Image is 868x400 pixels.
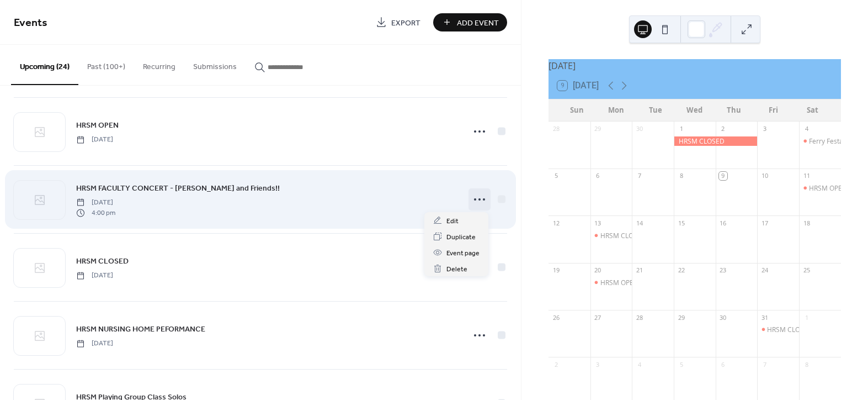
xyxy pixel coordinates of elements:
[433,13,507,31] button: Add Event
[446,231,476,243] span: Duplicate
[719,125,727,133] div: 2
[76,339,113,349] span: [DATE]
[757,325,799,334] div: HRSM CLOSED
[677,125,685,133] div: 1
[714,99,753,122] div: Thu
[590,278,632,287] div: HRSM OPEN
[636,99,675,122] div: Tue
[674,136,757,146] div: HRSM CLOSED
[802,266,811,275] div: 25
[446,248,480,259] span: Event page
[802,219,811,227] div: 18
[78,45,134,84] button: Past (100+)
[799,136,841,146] div: Ferry Festa Performance
[760,313,769,322] div: 31
[635,219,643,227] div: 14
[552,360,560,369] div: 2
[594,219,602,227] div: 13
[552,172,560,180] div: 5
[719,360,727,369] div: 6
[76,119,119,131] a: HRSM OPEN
[802,125,811,133] div: 4
[719,313,727,322] div: 30
[76,323,205,335] a: HRSM NURSING HOME PEFORMANCE
[793,99,832,122] div: Sat
[76,182,280,194] a: HRSM FACULTY CONCERT - [PERSON_NAME] and Friends!!
[76,255,129,267] a: HRSM CLOSED
[594,313,602,322] div: 27
[134,45,184,84] button: Recurring
[754,99,793,122] div: Fri
[457,17,499,29] span: Add Event
[14,12,47,34] span: Events
[76,208,115,218] span: 4:00 pm
[446,264,467,275] span: Delete
[635,360,643,369] div: 4
[76,271,113,281] span: [DATE]
[802,360,811,369] div: 8
[76,256,129,267] span: HRSM CLOSED
[552,219,560,227] div: 12
[11,45,78,85] button: Upcoming (24)
[760,266,769,275] div: 24
[597,99,636,122] div: Mon
[594,360,602,369] div: 3
[802,313,811,322] div: 1
[552,313,560,322] div: 26
[594,125,602,133] div: 29
[184,45,246,84] button: Submissions
[760,360,769,369] div: 7
[594,172,602,180] div: 6
[446,215,459,227] span: Edit
[635,172,643,180] div: 7
[76,198,115,208] span: [DATE]
[677,266,685,275] div: 22
[675,99,714,122] div: Wed
[677,313,685,322] div: 29
[677,172,685,180] div: 8
[549,59,841,72] div: [DATE]
[76,324,205,335] span: HRSM NURSING HOME PEFORMANCE
[719,172,727,180] div: 9
[760,172,769,180] div: 10
[767,325,813,334] div: HRSM CLOSED
[719,219,727,227] div: 16
[635,266,643,275] div: 21
[552,266,560,275] div: 19
[677,360,685,369] div: 5
[590,231,632,240] div: HRSM CLOSED
[600,278,638,287] div: HRSM OPEN
[809,183,847,193] div: HRSM OPEN
[635,313,643,322] div: 28
[635,125,643,133] div: 30
[760,125,769,133] div: 3
[76,183,280,194] span: HRSM FACULTY CONCERT - [PERSON_NAME] and Friends!!
[76,135,113,145] span: [DATE]
[557,99,597,122] div: Sun
[799,183,841,193] div: HRSM OPEN
[76,120,119,131] span: HRSM OPEN
[719,266,727,275] div: 23
[802,172,811,180] div: 11
[760,219,769,227] div: 17
[368,13,429,31] a: Export
[600,231,646,240] div: HRSM CLOSED
[594,266,602,275] div: 20
[391,17,420,29] span: Export
[677,219,685,227] div: 15
[552,125,560,133] div: 28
